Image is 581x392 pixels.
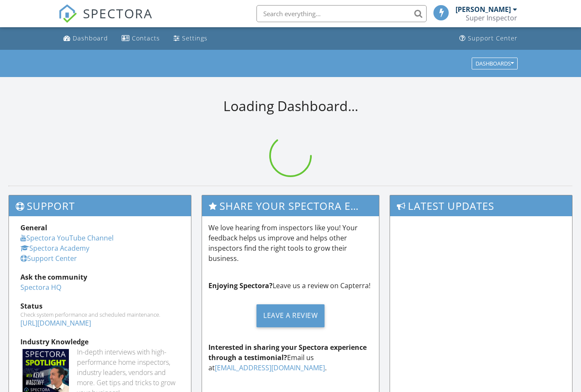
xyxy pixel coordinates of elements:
[83,4,153,22] span: SPECTORA
[20,311,179,318] div: Check system performance and scheduled maintenance.
[20,223,47,232] strong: General
[20,272,179,282] div: Ask the community
[132,34,160,42] div: Contacts
[256,5,427,22] input: Search everything...
[9,195,191,216] h3: Support
[182,34,208,42] div: Settings
[73,34,108,42] div: Dashboard
[208,223,373,263] p: We love hearing from inspectors like you! Your feedback helps us improve and helps other inspecto...
[472,57,518,69] button: Dashboards
[208,280,373,291] p: Leave us a review on Capterra!
[170,31,211,46] a: Settings
[58,4,77,23] img: The Best Home Inspection Software - Spectora
[202,195,379,216] h3: Share Your Spectora Experience
[208,343,367,362] strong: Interested in sharing your Spectora experience through a testimonial?
[215,363,325,372] a: [EMAIL_ADDRESS][DOMAIN_NAME]
[468,34,518,42] div: Support Center
[466,14,517,22] div: Super Inspector
[60,31,111,46] a: Dashboard
[208,298,373,334] a: Leave a Review
[20,337,179,347] div: Industry Knowledge
[20,283,61,292] a: Spectora HQ
[20,233,114,243] a: Spectora YouTube Channel
[20,243,89,253] a: Spectora Academy
[118,31,163,46] a: Contacts
[456,31,521,46] a: Support Center
[58,11,153,29] a: SPECTORA
[390,195,572,216] h3: Latest Updates
[208,281,273,290] strong: Enjoying Spectora?
[20,254,77,263] a: Support Center
[20,318,91,328] a: [URL][DOMAIN_NAME]
[476,60,514,66] div: Dashboards
[256,304,325,327] div: Leave a Review
[208,342,373,373] p: Email us at .
[20,301,179,311] div: Status
[456,5,511,14] div: [PERSON_NAME]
